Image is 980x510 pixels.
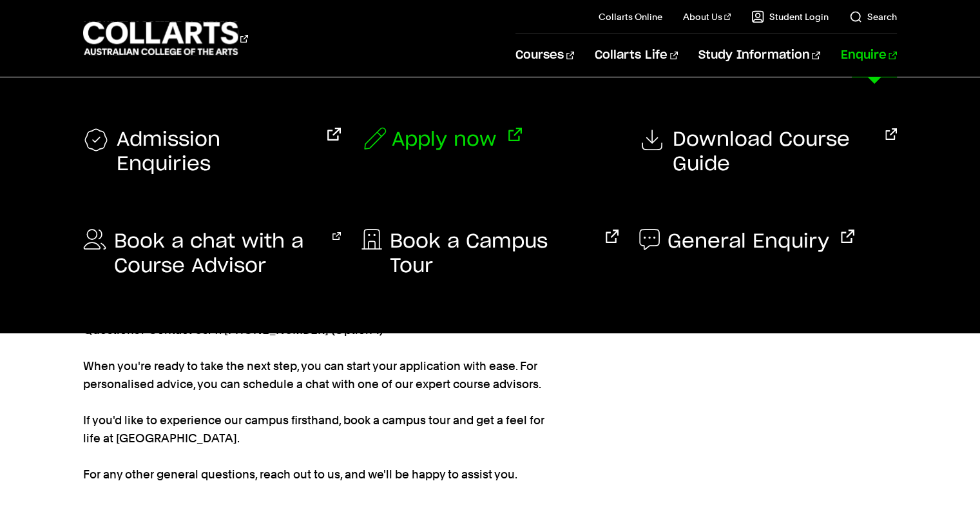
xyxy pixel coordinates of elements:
[392,128,497,152] span: Apply now
[83,230,340,279] a: Book a chat with a Course Advisor
[849,10,897,23] a: Search
[83,20,248,57] div: Go to homepage
[668,230,829,254] span: General Enquiry
[114,230,321,279] span: Book a chat with a Course Advisor
[751,10,829,23] a: Student Login
[639,128,896,177] a: Download Course Guide
[599,10,662,23] a: Collarts Online
[117,128,316,177] span: Admission Enquiries
[361,128,522,152] a: Apply now
[841,34,897,77] a: Enquire
[83,195,553,484] p: Whether you're ready to apply or just starting to explore your options, we're here to help you ev...
[683,10,731,23] a: About Us
[673,128,874,177] span: Download Course Guide
[390,230,594,279] span: Book a Campus Tour
[361,230,619,279] a: Book a Campus Tour
[83,128,340,177] a: Admission Enquiries
[639,230,854,254] a: General Enquiry
[595,34,678,77] a: Collarts Life
[515,34,574,77] a: Courses
[698,34,820,77] a: Study Information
